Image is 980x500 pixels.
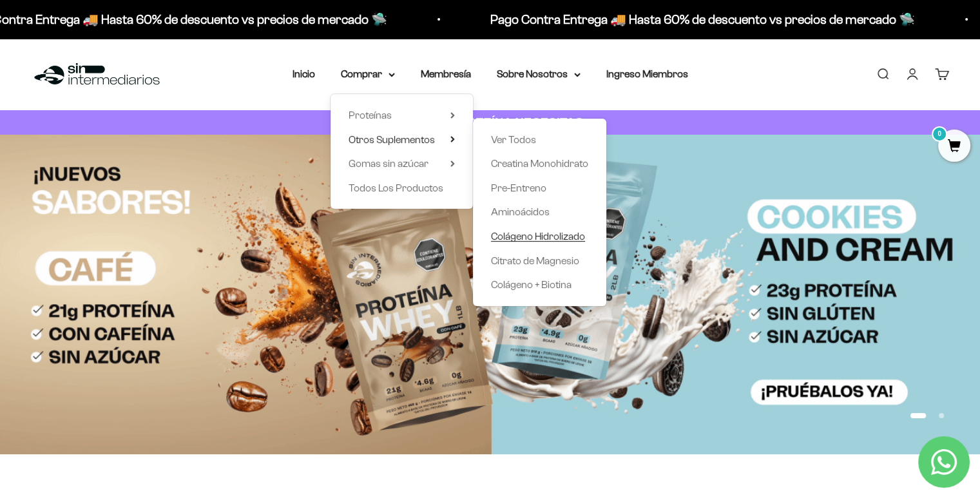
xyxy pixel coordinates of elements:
a: Ingreso Miembros [606,68,688,79]
summary: Otros Suplementos [349,131,455,148]
summary: Comprar [341,66,395,82]
p: Pago Contra Entrega 🚚 Hasta 60% de descuento vs precios de mercado 🛸 [490,9,915,30]
a: Aminoácidos [491,204,588,220]
span: Ver Todos [491,134,536,145]
span: Citrato de Magnesio [491,255,579,266]
a: Inicio [293,68,315,79]
summary: Sobre Nosotros [497,66,581,82]
summary: Proteínas [349,107,455,124]
a: Citrato de Magnesio [491,253,588,269]
span: Gomas sin azúcar [349,158,428,169]
mark: 0 [932,126,947,142]
span: Todos Los Productos [349,182,443,193]
span: Otros Suplementos [349,134,435,145]
a: Membresía [421,68,471,79]
span: Colágeno + Biotina [491,279,572,290]
summary: Gomas sin azúcar [349,155,455,172]
a: Colágeno + Biotina [491,276,588,293]
a: Ver Todos [491,131,588,148]
span: Pre-Entreno [491,182,546,193]
a: Pre-Entreno [491,180,588,197]
a: Creatina Monohidrato [491,155,588,172]
a: 0 [938,140,970,154]
span: Proteínas [349,110,392,120]
span: Creatina Monohidrato [491,158,588,169]
span: Aminoácidos [491,206,550,217]
a: Colágeno Hidrolizado [491,228,588,245]
span: Colágeno Hidrolizado [491,231,585,242]
a: Todos Los Productos [349,180,455,197]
